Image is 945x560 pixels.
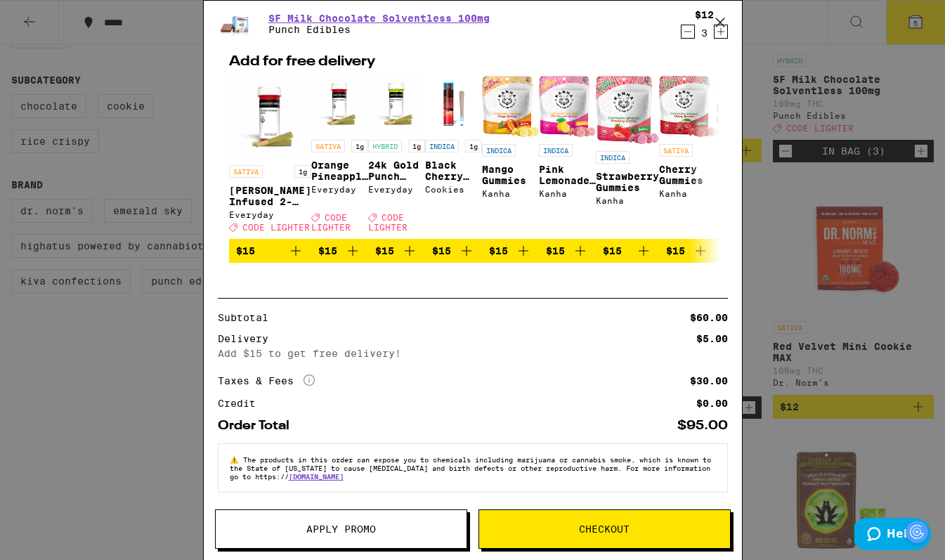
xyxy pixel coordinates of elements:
[659,239,716,263] button: Add to bag
[482,76,539,239] a: Open page for Mango Gummies from Kanha
[368,76,425,239] a: Open page for 24k Gold Punch Infused 2-Pack - 1g from Everyday
[666,245,685,256] span: $15
[306,524,376,534] span: Apply Promo
[695,27,714,39] div: 3
[482,189,539,198] div: Kanha
[408,140,425,152] p: 1g
[368,185,425,194] div: Everyday
[690,376,728,386] div: $30.00
[854,518,931,553] iframe: Opens a widget where you can find more information
[677,419,728,432] div: $95.00
[425,140,459,152] p: INDICA
[425,76,482,239] a: Open page for Black Cherry Gelato - 1g from Cookies
[368,239,425,263] button: Add to bag
[311,239,368,263] button: Add to bag
[659,164,716,186] p: Cherry Gummies
[311,213,351,232] span: CODE LIGHTER
[432,245,451,256] span: $15
[695,9,714,20] div: $12
[368,159,425,182] p: 24k Gold Punch Infused 2-Pack - 1g
[489,245,508,256] span: $15
[579,524,630,534] span: Checkout
[368,213,408,232] span: CODE LIGHTER
[425,239,482,263] button: Add to bag
[218,9,257,39] img: Punch Edibles - SF Milk Chocolate Solventless 100mg
[425,185,482,194] div: Cookies
[603,245,622,256] span: $15
[696,334,728,344] div: $5.00
[696,398,728,408] div: $0.00
[539,239,596,263] button: Add to bag
[539,164,596,186] p: Pink Lemonade Gummies
[289,472,344,481] a: [DOMAIN_NAME]
[465,140,482,152] p: 1g
[229,55,717,69] h2: Add for free delivery
[596,76,659,144] img: Kanha - Strawberry Gummies
[659,189,716,198] div: Kanha
[482,239,539,263] button: Add to bag
[268,24,490,35] p: Punch Edibles
[596,76,659,239] a: Open page for Strawberry Gummies from Kanha
[690,313,728,323] div: $60.00
[294,165,311,178] p: 1g
[482,76,539,137] img: Kanha - Mango Gummies
[218,375,315,387] div: Taxes & Fees
[229,76,311,158] img: Everyday - Jack Herer Infused 2-Pack - 1g
[229,210,311,219] div: Everyday
[539,189,596,198] div: Kanha
[681,25,695,39] button: Decrement
[539,144,573,157] p: INDICA
[596,171,659,193] p: Strawberry Gummies
[546,245,565,256] span: $15
[659,76,716,239] a: Open page for Cherry Gummies from Kanha
[230,455,711,481] span: The products in this order can expose you to chemicals including marijuana or cannabis smoke, whi...
[215,509,467,549] button: Apply Promo
[218,313,278,323] div: Subtotal
[218,419,299,432] div: Order Total
[375,245,394,256] span: $15
[236,245,255,256] span: $15
[229,239,311,263] button: Add to bag
[351,140,368,152] p: 1g
[425,159,482,182] p: Black Cherry Gelato - 1g
[539,76,596,239] a: Open page for Pink Lemonade Gummies from Kanha
[311,76,368,239] a: Open page for Orange Pineapple Infused 2-Pack - 1g from Everyday
[218,334,278,344] div: Delivery
[716,83,750,96] p: SATIVA
[716,76,773,239] a: Open page for Pineapple Gummies from Kanha
[242,223,310,232] span: CODE LIGHTER
[229,76,311,239] a: Open page for Jack Herer Infused 2-Pack - 1g from Everyday
[596,151,630,164] p: INDICA
[596,239,659,263] button: Add to bag
[723,245,742,256] span: $15
[596,196,659,205] div: Kanha
[368,140,402,152] p: HYBRID
[478,509,731,549] button: Checkout
[311,76,368,133] img: Everyday - Orange Pineapple Infused 2-Pack - 1g
[229,185,311,207] p: [PERSON_NAME] Infused 2-Pack - 1g
[268,13,490,24] a: SF Milk Chocolate Solventless 100mg
[539,76,596,137] img: Kanha - Pink Lemonade Gummies
[659,76,716,137] img: Kanha - Cherry Gummies
[368,76,425,133] img: Everyday - 24k Gold Punch Infused 2-Pack - 1g
[218,398,266,408] div: Credit
[716,239,773,263] button: Add to bag
[318,245,337,256] span: $15
[716,103,773,125] p: Pineapple Gummies
[716,128,773,137] div: Kanha
[659,144,693,157] p: SATIVA
[311,159,368,182] p: Orange Pineapple Infused 2-Pack - 1g
[482,144,516,157] p: INDICA
[425,76,482,133] img: Cookies - Black Cherry Gelato - 1g
[482,164,539,186] p: Mango Gummies
[311,185,368,194] div: Everyday
[218,344,728,363] div: Add $15 to get free delivery!
[230,455,243,464] span: ⚠️
[311,140,345,152] p: SATIVA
